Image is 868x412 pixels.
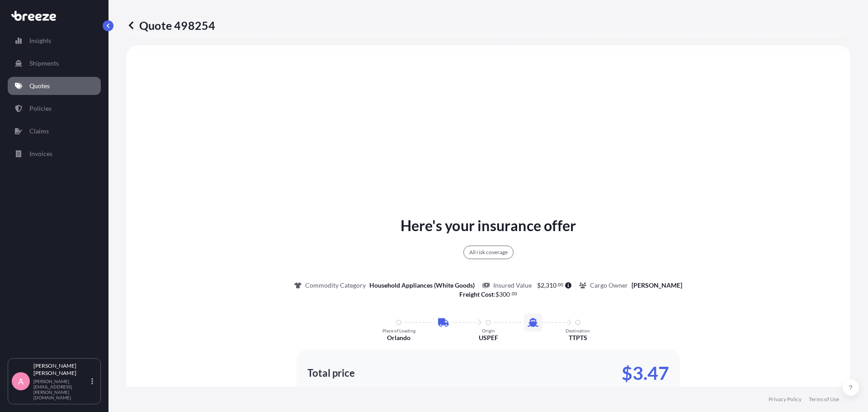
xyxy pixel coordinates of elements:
[459,290,517,299] p: :
[29,59,59,68] p: Shipments
[569,333,587,342] p: TTPTS
[499,291,510,298] span: 300
[8,99,101,118] a: Policies
[769,396,802,403] a: Privacy Policy
[546,282,557,289] span: 310
[463,246,514,259] div: All risk coverage
[382,328,415,333] p: Place of Loading
[8,77,101,95] a: Quotes
[495,291,499,298] span: $
[544,282,546,289] span: ,
[387,333,410,342] p: Orlando
[127,18,215,33] p: Quote 498254
[307,369,355,378] p: Total price
[809,396,839,403] a: Terms of Use
[8,54,101,72] a: Shipments
[29,127,49,136] p: Claims
[482,328,495,333] p: Origin
[33,379,90,400] p: [PERSON_NAME][EMAIL_ADDRESS][PERSON_NAME][DOMAIN_NAME]
[8,122,101,140] a: Claims
[537,282,541,289] span: $
[512,292,517,295] span: 00
[566,328,590,333] p: Destination
[459,290,494,298] b: Freight Cost
[510,292,511,295] span: .
[557,283,558,286] span: .
[590,281,628,290] p: Cargo Owner
[8,32,101,50] a: Insights
[29,149,52,158] p: Invoices
[369,281,475,290] p: Household Appliances (White Goods)
[479,333,498,342] p: USPEF
[541,282,544,289] span: 2
[493,281,532,290] p: Insured Value
[8,145,101,163] a: Invoices
[401,215,576,237] p: Here's your insurance offer
[33,362,90,377] p: [PERSON_NAME] [PERSON_NAME]
[29,36,51,45] p: Insights
[632,281,682,290] p: [PERSON_NAME]
[558,283,563,286] span: 00
[622,366,669,380] p: $3.47
[29,81,50,90] p: Quotes
[305,281,366,290] p: Commodity Category
[18,377,24,386] span: A
[29,104,52,113] p: Policies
